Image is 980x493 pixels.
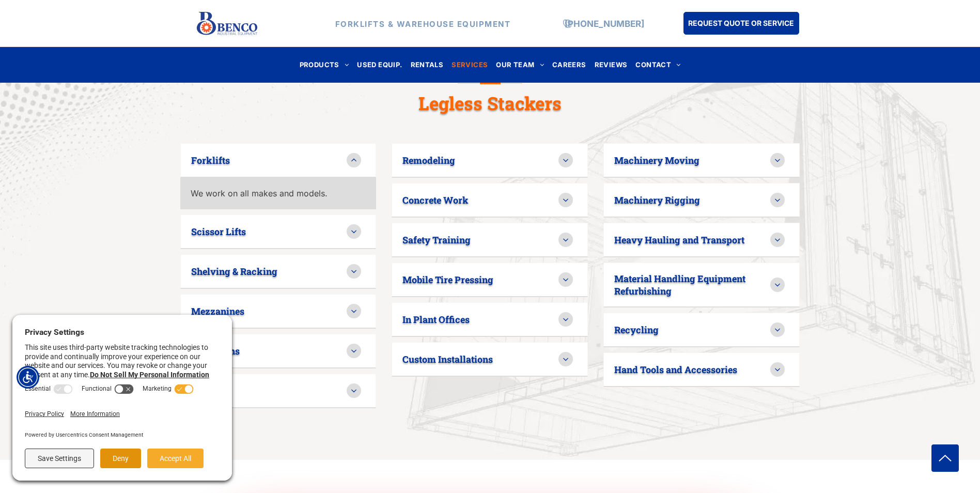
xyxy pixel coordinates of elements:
[407,58,448,72] a: RENTALS
[402,353,493,365] h3: Custom Installations
[447,58,492,72] a: SERVICES
[295,58,353,72] a: PRODUCTS
[590,58,632,72] a: REVIEWS
[402,313,470,326] h3: In Plant Offices
[614,323,659,336] h3: Recycling
[402,154,455,166] h3: Remodeling
[402,234,471,246] h3: Safety Training
[418,91,562,115] span: Legless Stackers
[353,58,406,72] a: USED EQUIP.
[335,19,511,28] strong: FORKLIFTS & WAREHOUSE EQUIPMENT
[614,363,737,376] h3: Hand Tools and Accessories
[565,18,644,28] a: [PHONE_NUMBER]
[191,187,366,199] p: We work on all makes and models.
[688,13,794,33] span: REQUEST QUOTE OR SERVICE
[683,12,799,35] a: REQUEST QUOTE OR SERVICE
[614,234,744,246] h3: Heavy Hauling and Transport
[402,194,469,206] h3: Concrete Work
[191,345,240,357] h3: HVLS Fans
[614,272,770,297] h3: Material Handling Equipment Refurbishing
[191,305,244,317] h3: Mezzanines
[548,58,590,72] a: CAREERS
[191,225,246,238] h3: Scissor Lifts
[614,194,700,206] h3: Machinery Rigging
[17,366,39,389] div: Accessibility Menu
[492,58,548,72] a: OUR TEAM
[191,265,277,278] h3: Shelving & Racking
[191,154,230,166] h3: Forklifts
[402,273,493,286] h3: Mobile Tire Pressing
[631,58,685,72] a: CONTACT
[614,154,699,166] h3: Machinery Moving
